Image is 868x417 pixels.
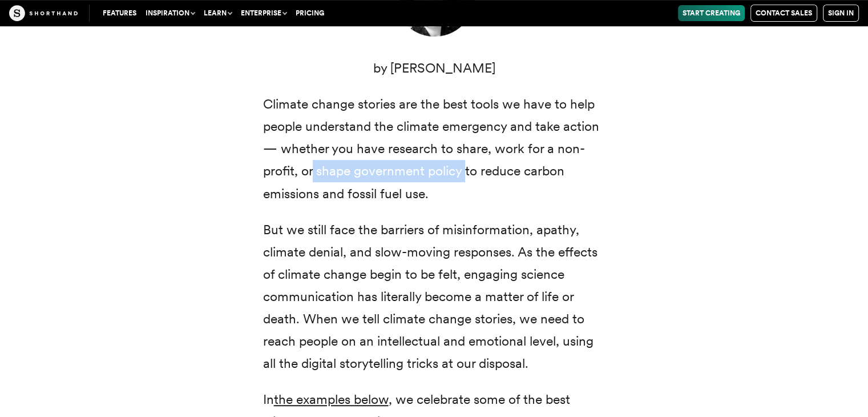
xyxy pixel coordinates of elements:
[263,93,605,205] p: Climate change stories are the best tools we have to help people understand the climate emergency...
[291,5,329,21] a: Pricing
[9,5,78,21] img: The Craft
[274,391,389,407] a: the examples below
[141,5,199,21] button: Inspiration
[750,5,817,22] a: Contact Sales
[263,219,605,375] p: But we still face the barriers of misinformation, apathy, climate denial, and slow-moving respons...
[678,5,745,21] a: Start Creating
[98,5,141,21] a: Features
[823,5,859,22] a: Sign in
[263,57,605,79] p: by [PERSON_NAME]
[199,5,236,21] button: Learn
[236,5,291,21] button: Enterprise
